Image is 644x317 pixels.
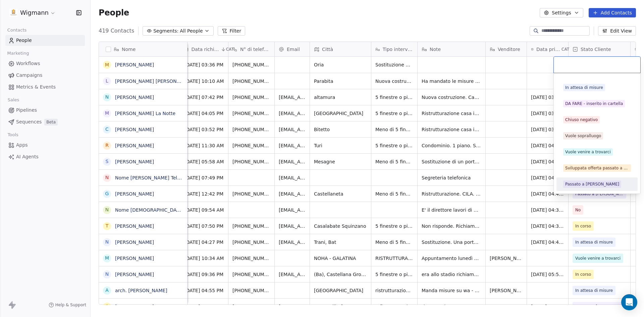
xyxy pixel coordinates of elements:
div: In attesa di misure [565,85,603,91]
div: Vuole venire a trovarci [565,149,611,155]
div: Passato a [PERSON_NAME] [565,181,619,187]
div: DA FARE - inserito in cartella [565,101,623,107]
div: Chiuso negativo [565,117,598,123]
div: Sviluppata offerta passato a [PERSON_NAME] [565,165,629,171]
div: Vuole sopralluogo [565,133,601,139]
div: Suggestions [556,16,638,191]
